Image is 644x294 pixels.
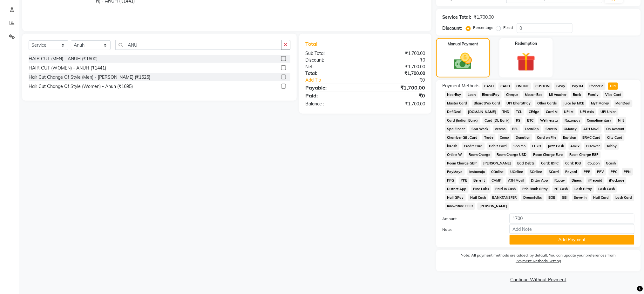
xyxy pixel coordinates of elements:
span: MariDeal [614,100,633,107]
span: Nail GPay [445,194,466,201]
span: City Card [605,134,625,141]
span: Online W [445,151,464,158]
div: HAIR CUT (WOMEN) - ANUH (₹1441) [29,65,106,71]
div: Sub Total: [301,50,365,57]
span: ATH Movil [506,177,526,184]
span: bKash [445,143,459,150]
span: CASH [482,83,496,90]
span: UPI Union [599,108,619,116]
span: PPC [609,168,620,176]
span: GPay [554,83,567,90]
span: Master Card [445,100,469,107]
span: Diners [570,177,584,184]
span: PayTM [570,83,585,90]
span: BTC [525,117,536,124]
span: Card (Indian Bank) [445,117,480,124]
label: Percentage [473,25,494,30]
span: Venmo [493,125,508,133]
span: SaveIN [544,125,559,133]
div: Service Total: [443,14,471,21]
span: Discover [584,143,602,150]
span: iPackage [607,177,627,184]
span: Card on File [535,134,559,141]
span: Card M [544,108,560,116]
span: Family [586,91,601,98]
span: UPI BharatPay [505,100,533,107]
div: ₹0 [376,77,430,84]
label: Manual Payment [448,41,478,47]
span: Envision [561,134,578,141]
span: Pine Labs [471,185,491,193]
span: CARD [498,83,512,90]
span: BOB [546,194,558,201]
label: Payment Methods Setting [516,258,561,264]
span: Nail Cash [468,194,488,201]
span: Card: IDFC [539,160,561,167]
div: Discount: [301,57,365,63]
div: ₹1,700.00 [365,63,430,70]
span: BharatPay [480,91,502,98]
span: Lash GPay [573,185,594,193]
span: Cheque [504,91,520,98]
span: Room Charge EGP [567,151,601,158]
span: GMoney [562,125,579,133]
span: Lash Cash [597,185,617,193]
span: Innovative TELR [445,203,475,210]
span: Juice by MCB [561,100,586,107]
div: ₹1,700.00 [365,50,430,57]
span: SBI [560,194,570,201]
span: Donation [514,134,532,141]
span: TCL [514,108,524,116]
span: PPV [595,168,606,176]
button: Add Payment [510,235,634,245]
span: CEdge [527,108,541,116]
span: Complimentary [585,117,614,124]
span: NT Cash [552,185,570,193]
span: Comp [498,134,512,141]
span: Spa Week [470,125,491,133]
div: Balance : [301,101,365,107]
span: Nail Card [591,194,611,201]
div: Hair Cut Change Of Style (Women) - Anuh (₹1695) [29,83,133,90]
div: Paid: [301,92,365,99]
span: LUZO [530,143,543,150]
span: Room Charge USD [495,151,529,158]
div: Payable: [301,84,365,91]
span: BFL [510,125,520,133]
span: BharatPay Card [472,100,502,107]
span: UPI M [562,108,576,116]
div: ₹0 [365,92,430,99]
span: Save-In [572,194,589,201]
span: Tabby [605,143,619,150]
span: Bad Debts [516,160,537,167]
span: Spa Finder [445,125,467,133]
span: Other Cards [535,100,559,107]
span: [PERSON_NAME] [478,203,509,210]
span: PPR [582,168,593,176]
span: SCard [547,168,561,176]
span: On Account [604,125,627,133]
span: Debit Card [487,143,509,150]
span: Dreamfolks [521,194,544,201]
span: THD [501,108,512,116]
span: CAMP [490,177,504,184]
span: UPI [608,83,618,90]
span: PayMaya [445,168,465,176]
input: Search or Scan [115,40,281,50]
span: Coupon [586,160,602,167]
span: UOnline [508,168,525,176]
span: iPrepaid [586,177,605,184]
span: Nift [616,117,626,124]
span: BANKTANSFER [491,194,519,201]
span: [PERSON_NAME] [481,160,513,167]
span: SOnline [528,168,544,176]
span: Lash Card [613,194,634,201]
label: Fixed [504,25,513,30]
span: Benefit [472,177,487,184]
a: Add Tip [301,77,376,84]
span: Loan [466,91,478,98]
span: Gcash [604,160,618,167]
div: ₹0 [365,57,430,63]
a: Continue Without Payment [437,277,640,283]
span: RS [514,117,523,124]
